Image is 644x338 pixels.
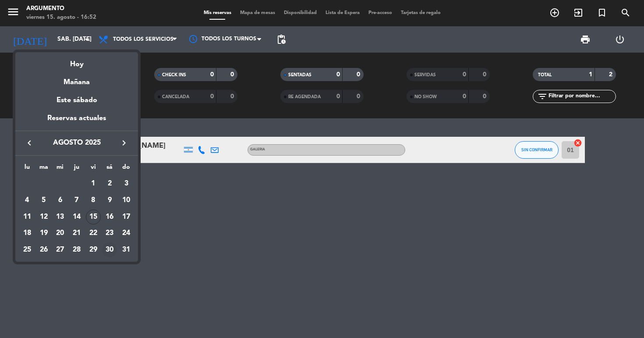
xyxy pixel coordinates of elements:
[102,210,117,224] div: 16
[102,175,118,192] td: 2 de agosto de 2025
[19,175,85,192] td: AGO.
[36,242,51,257] div: 26
[19,209,35,225] td: 11 de agosto de 2025
[24,138,35,148] i: keyboard_arrow_left
[19,192,35,209] td: 4 de agosto de 2025
[102,242,118,258] td: 30 de agosto de 2025
[19,242,35,258] td: 25 de agosto de 2025
[53,210,67,224] div: 13
[68,162,85,176] th: jueves
[119,242,134,257] div: 31
[52,242,68,258] td: 27 de agosto de 2025
[35,162,52,176] th: martes
[85,242,102,258] td: 29 de agosto de 2025
[35,225,52,242] td: 19 de agosto de 2025
[36,226,51,241] div: 19
[68,209,85,225] td: 14 de agosto de 2025
[52,162,68,176] th: miércoles
[68,242,85,258] td: 28 de agosto de 2025
[102,225,118,242] td: 23 de agosto de 2025
[119,138,129,148] i: keyboard_arrow_right
[118,192,134,209] td: 10 de agosto de 2025
[53,226,67,241] div: 20
[69,210,84,224] div: 14
[118,162,134,176] th: domingo
[36,193,51,208] div: 5
[85,225,102,242] td: 22 de agosto de 2025
[119,210,134,224] div: 17
[15,70,138,88] div: Mañana
[20,193,35,208] div: 4
[85,175,102,192] td: 1 de agosto de 2025
[102,242,117,257] div: 30
[85,192,102,209] td: 8 de agosto de 2025
[36,210,51,224] div: 12
[20,242,35,257] div: 25
[85,162,102,176] th: viernes
[35,192,52,209] td: 5 de agosto de 2025
[20,210,35,224] div: 11
[52,192,68,209] td: 6 de agosto de 2025
[69,242,84,257] div: 28
[15,88,138,113] div: Este sábado
[86,226,101,241] div: 22
[19,225,35,242] td: 18 de agosto de 2025
[119,176,134,191] div: 3
[119,193,134,208] div: 10
[102,226,117,241] div: 23
[102,209,118,225] td: 16 de agosto de 2025
[21,137,37,149] button: keyboard_arrow_left
[102,162,118,176] th: sábado
[52,209,68,225] td: 13 de agosto de 2025
[69,226,84,241] div: 21
[118,225,134,242] td: 24 de agosto de 2025
[116,137,132,149] button: keyboard_arrow_right
[37,137,116,149] span: agosto 2025
[68,225,85,242] td: 21 de agosto de 2025
[19,162,35,176] th: lunes
[35,209,52,225] td: 12 de agosto de 2025
[69,193,84,208] div: 7
[118,209,134,225] td: 17 de agosto de 2025
[15,113,138,131] div: Reservas actuales
[86,210,101,224] div: 15
[20,226,35,241] div: 18
[52,225,68,242] td: 20 de agosto de 2025
[86,176,101,191] div: 1
[118,175,134,192] td: 3 de agosto de 2025
[118,242,134,258] td: 31 de agosto de 2025
[102,176,117,191] div: 2
[86,242,101,257] div: 29
[102,192,118,209] td: 9 de agosto de 2025
[53,193,67,208] div: 6
[15,52,138,70] div: Hoy
[35,242,52,258] td: 26 de agosto de 2025
[102,193,117,208] div: 9
[86,193,101,208] div: 8
[53,242,67,257] div: 27
[119,226,134,241] div: 24
[85,209,102,225] td: 15 de agosto de 2025
[68,192,85,209] td: 7 de agosto de 2025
